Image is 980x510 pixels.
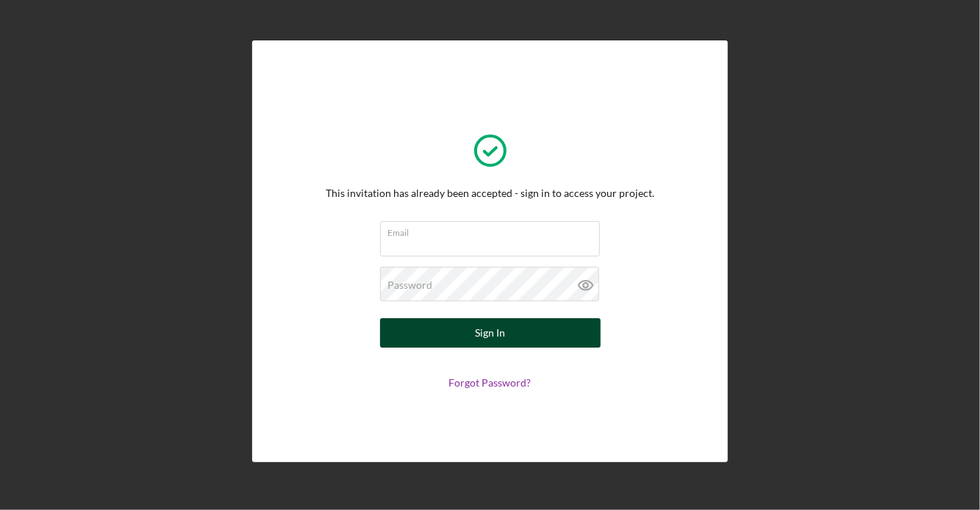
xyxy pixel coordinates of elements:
label: Email [388,222,600,238]
div: Sign In [475,318,505,348]
a: Forgot Password? [449,376,532,389]
div: This invitation has already been accepted - sign in to access your project. [326,187,654,199]
label: Password [388,279,433,291]
button: Sign In [380,318,601,348]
